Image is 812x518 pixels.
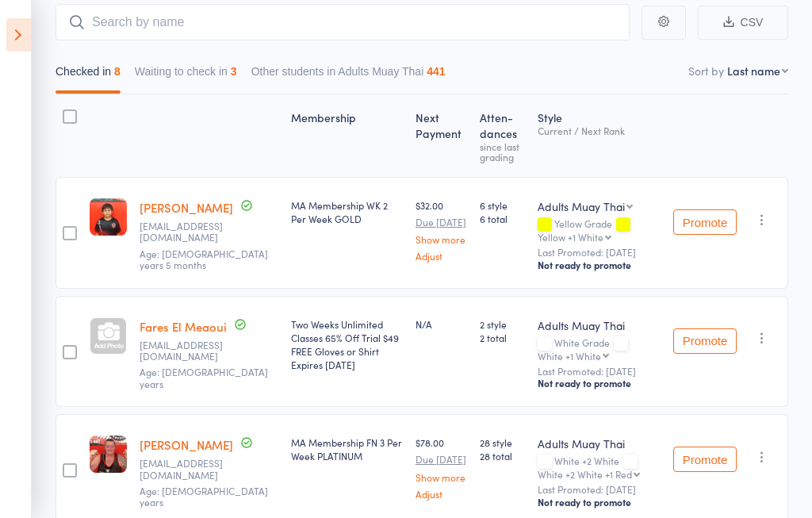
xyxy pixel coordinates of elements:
div: Yellow +1 White [538,232,603,242]
span: Age: [DEMOGRAPHIC_DATA] years [140,484,268,508]
a: [PERSON_NAME] [140,436,233,453]
div: since last grading [480,141,525,162]
div: White +1 White [538,351,601,361]
div: N/A [416,317,467,331]
small: Due [DATE] [416,217,467,228]
div: $78.00 [416,436,467,498]
div: 8 [114,65,121,78]
div: 441 [427,65,445,78]
div: $32.00 [416,198,467,261]
button: Waiting to check in3 [135,57,237,94]
a: Show more [416,472,467,482]
small: Paniajh@gmail.com [140,458,243,481]
small: Last Promoted: [DATE] [538,484,661,495]
button: CSV [698,6,788,40]
div: MA Membership FN 3 Per Week PLATINUM [291,436,403,462]
span: 2 style [480,317,525,331]
small: Last Promoted: [DATE] [538,366,661,377]
button: Promote [673,447,737,472]
button: Promote [673,328,737,354]
a: Fares El Meaoui [140,318,227,335]
a: Adjust [416,489,467,499]
button: Other students in Adults Muay Thai441 [251,57,446,94]
div: Next Payment [409,102,473,170]
img: image1742384077.png [90,436,127,473]
img: image1742987888.png [90,198,127,236]
div: Current / Next Rank [538,125,661,136]
div: White Grade [538,337,661,361]
span: 28 total [480,449,525,462]
a: [PERSON_NAME] [140,199,233,216]
button: Checked in8 [56,57,121,94]
div: 3 [231,65,237,78]
div: Expires [DATE] [291,358,403,371]
button: Promote [673,209,737,235]
div: Adults Muay Thai [538,436,661,451]
div: Last name [727,63,780,79]
span: Age: [DEMOGRAPHIC_DATA] years [140,365,268,389]
small: fares-elm13@outlook.fr [140,340,243,363]
div: Not ready to promote [538,496,661,508]
div: MA Membership WK 2 Per Week GOLD [291,198,403,225]
span: 6 total [480,212,525,225]
div: White +2 White [538,455,661,479]
span: 2 total [480,331,525,344]
input: Search by name [56,4,630,40]
small: Last Promoted: [DATE] [538,247,661,258]
a: Show more [416,234,467,244]
span: 6 style [480,198,525,212]
div: Not ready to promote [538,259,661,271]
label: Sort by [688,63,724,79]
small: consultaregina@gmail.com [140,221,243,244]
span: 28 style [480,436,525,449]
div: Two Weeks Unlimited Classes 65% Off Trial $49 FREE Gloves or Shirt [291,317,403,371]
div: Style [531,102,667,170]
a: Adjust [416,251,467,261]
div: Yellow Grade [538,218,661,242]
span: Age: [DEMOGRAPHIC_DATA] years 5 months [140,247,268,271]
div: Not ready to promote [538,377,661,389]
div: White +2 White +1 Red [538,469,632,479]
small: Due [DATE] [416,454,467,465]
div: Atten­dances [473,102,531,170]
div: Adults Muay Thai [538,198,625,214]
div: Membership [285,102,409,170]
div: Adults Muay Thai [538,317,661,333]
